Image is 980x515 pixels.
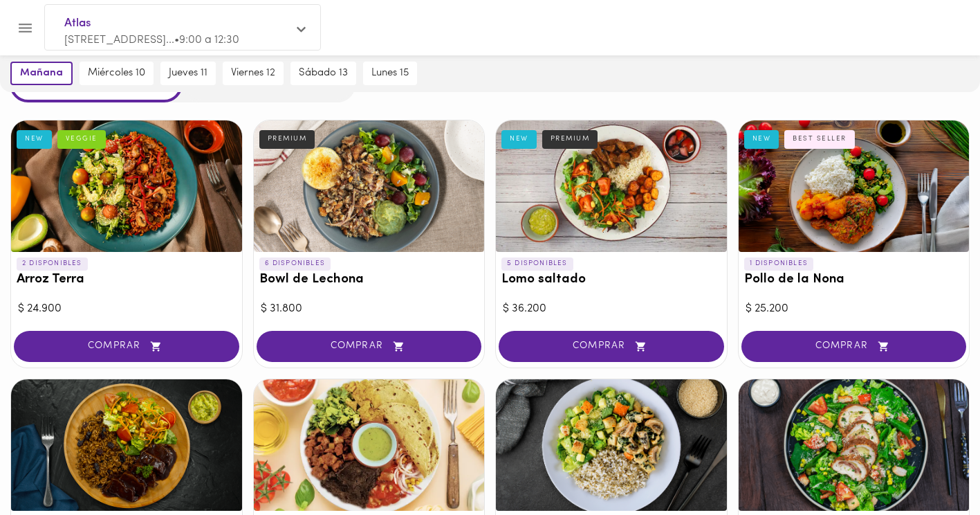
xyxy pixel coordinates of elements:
[18,301,235,317] div: $ 24.900
[499,331,724,362] button: COMPRAR
[784,130,855,148] div: BEST SELLER
[64,35,239,46] span: [STREET_ADDRESS]... • 9:00 a 12:30
[759,341,950,352] span: COMPRAR
[741,331,967,362] button: COMPRAR
[744,273,964,287] h3: Pollo de la Nona
[88,67,145,80] span: miércoles 10
[31,341,222,352] span: COMPRAR
[744,257,814,270] p: 1 DISPONIBLES
[160,62,216,85] button: jueves 11
[516,341,707,352] span: COMPRAR
[744,130,779,148] div: NEW
[371,67,409,80] span: lunes 15
[8,11,42,45] button: Menu
[259,130,315,148] div: PREMIUM
[11,120,242,252] div: Arroz Terra
[20,67,63,80] span: mañana
[11,379,242,511] div: La Posta
[64,15,287,33] span: Atlas
[57,130,106,148] div: VEGGIE
[17,130,52,148] div: NEW
[259,257,331,270] p: 6 DISPONIBLES
[739,120,970,252] div: Pollo de la Nona
[80,62,154,85] button: miércoles 10
[496,379,727,511] div: Pollo espinaca champiñón
[503,301,720,317] div: $ 36.200
[501,257,573,270] p: 5 DISPONIBLES
[14,331,239,362] button: COMPRAR
[17,273,237,287] h3: Arroz Terra
[496,120,727,252] div: Lomo saltado
[231,67,275,80] span: viernes 12
[739,379,970,511] div: Ensalada Cordon Bleu
[363,62,417,85] button: lunes 15
[261,301,478,317] div: $ 31.800
[169,67,207,80] span: jueves 11
[501,130,537,148] div: NEW
[10,62,73,85] button: mañana
[900,435,966,501] iframe: Messagebird Livechat Widget
[299,67,348,80] span: sábado 13
[501,273,721,287] h3: Lomo saltado
[542,130,598,148] div: PREMIUM
[746,301,963,317] div: $ 25.200
[290,62,356,85] button: sábado 13
[254,120,485,252] div: Bowl de Lechona
[223,62,284,85] button: viernes 12
[259,273,479,287] h3: Bowl de Lechona
[17,257,88,270] p: 2 DISPONIBLES
[254,379,485,511] div: Tacos al Pastor
[257,331,482,362] button: COMPRAR
[274,341,465,352] span: COMPRAR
